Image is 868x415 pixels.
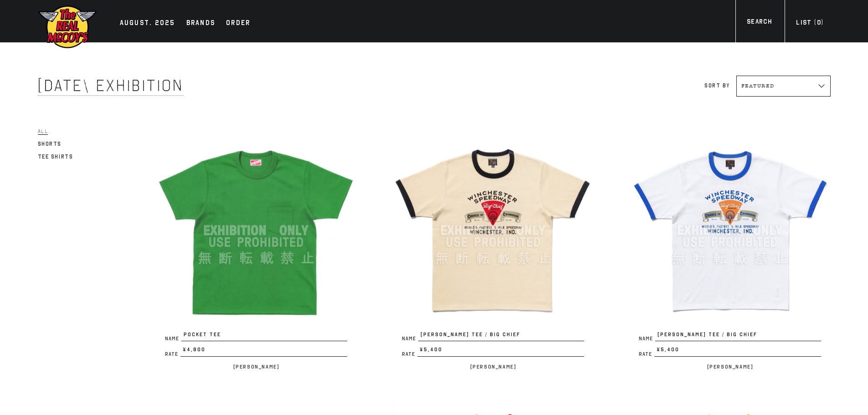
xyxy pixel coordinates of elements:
span: ¥5,400 [417,346,584,357]
span: [PERSON_NAME] TEE / BIG CHIEF [655,331,821,342]
span: [PERSON_NAME] TEE / BIG CHIEF [418,331,584,342]
a: AUGUST. 2025 [115,17,180,30]
span: POCKET TEE [181,331,347,342]
img: POCKET TEE [156,130,356,331]
span: Shorts [38,141,62,147]
a: All [38,126,48,137]
a: List (0) [785,18,835,30]
a: JOE MCCOY TEE / BIG CHIEF Name[PERSON_NAME] TEE / BIG CHIEF Rate¥5,400 [PERSON_NAME] [393,130,593,372]
span: Rate [639,352,654,357]
a: Shorts [38,138,62,149]
span: All [38,128,48,135]
a: POCKET TEE NamePOCKET TEE Rate¥4,800 [PERSON_NAME] [156,130,356,372]
span: Tee Shirts [38,154,73,160]
label: Sort by [704,82,729,89]
img: mccoys-exhibition [38,5,97,49]
img: JOE MCCOY TEE / BIG CHIEF [393,130,593,331]
a: Order [221,17,255,30]
img: JOE MCCOY TEE / BIG CHIEF [630,130,830,331]
span: [DATE] Exhibition [38,76,184,96]
div: List ( ) [796,18,823,30]
div: Order [226,17,250,30]
a: Search [735,17,783,29]
span: 0 [817,19,821,26]
p: [PERSON_NAME] [630,361,830,372]
span: Rate [165,352,180,357]
div: Brands [186,17,216,30]
a: JOE MCCOY TEE / BIG CHIEF Name[PERSON_NAME] TEE / BIG CHIEF Rate¥5,400 [PERSON_NAME] [630,130,830,372]
span: ¥4,800 [180,346,347,357]
span: Name [639,336,655,341]
div: AUGUST. 2025 [120,17,175,30]
span: Name [165,336,181,341]
span: ¥5,400 [654,346,821,357]
a: Tee Shirts [38,151,73,162]
div: Search [747,17,772,29]
p: [PERSON_NAME] [393,361,593,372]
p: [PERSON_NAME] [156,361,356,372]
span: Name [402,336,418,341]
span: Rate [402,352,417,357]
